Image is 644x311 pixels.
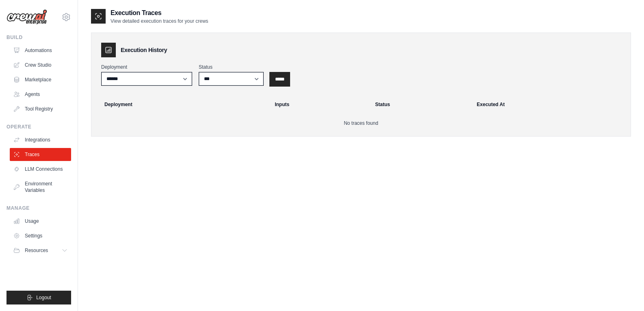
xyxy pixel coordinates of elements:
div: Manage [7,205,71,211]
a: Marketplace [10,73,71,86]
span: Logout [36,294,51,301]
a: Settings [10,229,71,242]
button: Resources [10,244,71,257]
th: Executed At [472,96,627,113]
a: Integrations [10,133,71,146]
a: Usage [10,215,71,228]
p: View detailed execution traces for your crews [111,18,208,24]
p: No traces found [101,120,621,126]
a: Traces [10,148,71,161]
a: Crew Studio [10,59,71,72]
img: Logo [7,9,47,25]
h2: Execution Traces [111,8,208,18]
div: Operate [7,124,71,130]
label: Deployment [101,64,192,70]
a: Automations [10,44,71,57]
button: Logout [7,291,71,304]
th: Deployment [95,96,270,113]
th: Status [370,96,472,113]
label: Status [199,64,264,70]
a: Tool Registry [10,102,71,115]
span: Resources [25,247,48,254]
div: Build [7,34,71,41]
h3: Execution History [121,46,167,54]
th: Inputs [270,96,370,113]
a: Environment Variables [10,177,71,197]
a: LLM Connections [10,163,71,176]
a: Agents [10,88,71,101]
